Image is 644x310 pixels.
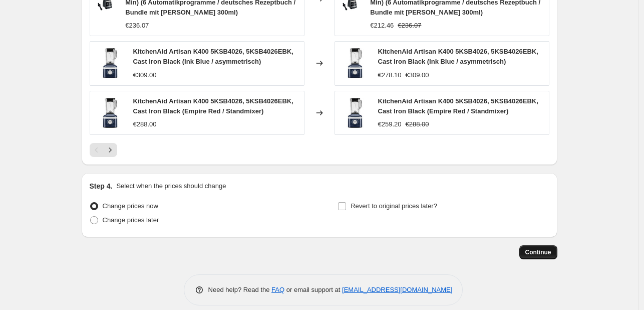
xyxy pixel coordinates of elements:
[133,97,293,115] span: KitchenAid Artisan K400 5KSB4026, 5KSB4026EBK, Cast Iron Black (Empire Red / Standmixer)
[378,70,402,80] div: €278.10
[340,98,370,128] img: 519aaENJLKL_80x.jpg
[103,202,158,210] span: Change prices now
[351,202,437,210] span: Revert to original prices later?
[370,21,394,31] div: €212.46
[116,181,226,191] p: Select when the prices should change
[378,48,538,65] span: KitchenAid Artisan K400 5KSB4026, 5KSB4026EBK, Cast Iron Black (Ink Blue / asymmetrisch)
[103,216,159,224] span: Change prices later
[398,21,421,31] strike: €236.07
[284,286,342,293] span: or email support at
[133,48,293,65] span: KitchenAid Artisan K400 5KSB4026, 5KSB4026EBK, Cast Iron Black (Ink Blue / asymmetrisch)
[519,245,557,259] button: Continue
[90,143,117,157] nav: Pagination
[133,119,157,129] div: €288.00
[133,70,157,80] div: €309.00
[103,143,117,157] button: Next
[406,70,429,80] strike: €309.00
[271,286,284,293] a: FAQ
[95,48,125,78] img: 519aaENJLKL_80x.jpg
[525,248,551,256] span: Continue
[378,97,538,115] span: KitchenAid Artisan K400 5KSB4026, 5KSB4026EBK, Cast Iron Black (Empire Red / Standmixer)
[378,119,402,129] div: €259.20
[125,21,149,31] div: €236.07
[90,181,113,191] h2: Step 4.
[95,98,125,128] img: 519aaENJLKL_80x.jpg
[340,48,370,78] img: 519aaENJLKL_80x.jpg
[342,286,452,293] a: [EMAIL_ADDRESS][DOMAIN_NAME]
[406,119,429,129] strike: €288.00
[208,286,272,293] span: Need help? Read the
